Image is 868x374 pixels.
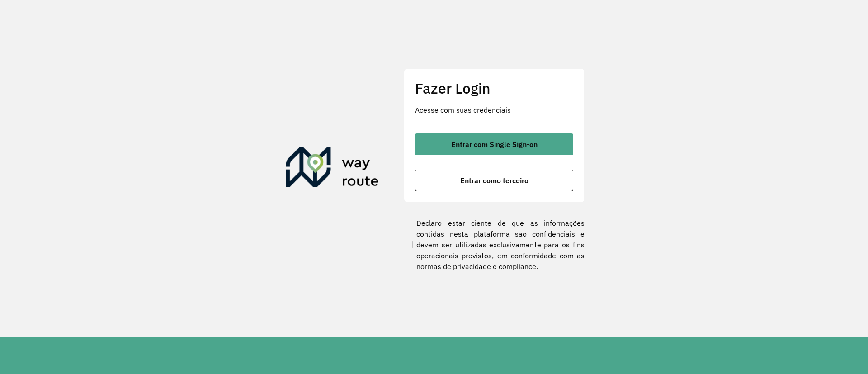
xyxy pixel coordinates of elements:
img: Roteirizador AmbevTech [286,147,379,191]
button: button [415,170,573,191]
p: Acesse com suas credenciais [415,104,573,115]
span: Entrar com Single Sign-on [451,141,538,148]
button: button [415,133,573,155]
span: Entrar como terceiro [460,177,528,184]
label: Declaro estar ciente de que as informações contidas nesta plataforma são confidenciais e devem se... [404,218,585,272]
h2: Fazer Login [415,80,573,97]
